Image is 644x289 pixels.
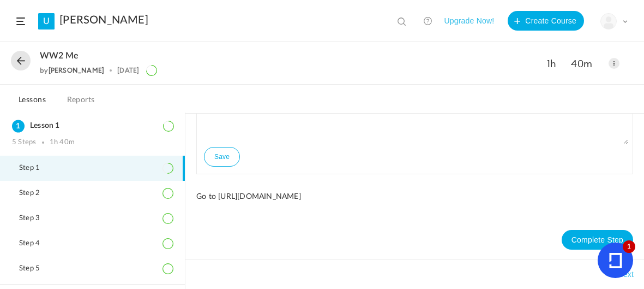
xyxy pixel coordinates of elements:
button: Upgrade Now! [444,11,494,31]
span: Step 1 [19,164,53,173]
button: Save [204,147,240,167]
span: Step 5 [19,264,53,273]
h3: Lesson 1 [12,121,173,131]
div: [DATE] [117,67,139,74]
div: 1h 40m [50,138,75,147]
a: U [38,13,55,30]
button: 1 [598,243,633,278]
span: WW2 me [40,51,79,61]
a: Reports [65,93,97,114]
span: Step 3 [19,214,53,223]
a: [PERSON_NAME] [49,66,105,74]
button: Complete Step [562,230,633,250]
div: 5 Steps [12,138,36,147]
a: [PERSON_NAME] [59,14,148,27]
span: Step 2 [19,189,53,198]
span: 1h 40m [547,57,598,70]
p: Go to [URL][DOMAIN_NAME] [196,191,633,203]
cite: 1 [623,240,635,253]
button: Create Course [508,11,584,31]
a: Lessons [16,93,48,114]
img: user-image.png [601,14,616,29]
span: Step 4 [19,239,53,248]
div: by [40,67,104,74]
